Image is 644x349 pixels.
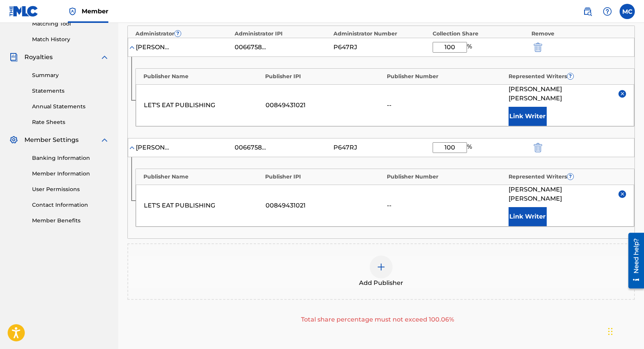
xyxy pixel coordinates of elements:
[32,201,109,209] a: Contact Information
[9,6,39,17] img: MLC Logo
[387,72,505,80] div: Publisher Number
[32,103,109,111] a: Annual Statements
[265,72,383,80] div: Publisher IPI
[620,191,625,197] img: remove-from-list-button
[32,217,109,225] a: Member Benefits
[387,201,505,210] div: --
[534,143,542,152] img: 12a2ab48e56ec057fbd8.svg
[128,144,136,151] img: expand-cell-toggle
[603,7,612,16] img: help
[144,101,262,110] div: LET'S EAT PUBLISHING
[175,31,181,37] span: ?
[9,53,18,62] img: Royalties
[620,91,625,96] img: remove-from-list-button
[24,135,79,145] span: Member Settings
[509,185,613,203] span: [PERSON_NAME] [PERSON_NAME]
[127,315,627,324] div: Total share percentage must not exceed 100.06%
[24,53,53,62] span: Royalties
[32,71,109,79] a: Summary
[534,43,542,52] img: 12a2ab48e56ec057fbd8.svg
[509,85,613,103] span: [PERSON_NAME] [PERSON_NAME]
[333,30,429,38] div: Administrator Number
[32,118,109,126] a: Rate Sheets
[377,262,386,272] img: add
[359,278,403,288] span: Add Publisher
[100,135,109,145] img: expand
[567,174,573,180] span: ?
[509,72,626,80] div: Represented Writers
[623,230,644,291] iframe: Resource Center
[387,101,505,110] div: --
[68,7,77,16] img: Top Rightsholder
[387,173,505,181] div: Publisher Number
[143,173,261,181] div: Publisher Name
[235,30,330,38] div: Administrator IPI
[143,72,261,80] div: Publisher Name
[620,4,635,19] div: User Menu
[606,312,644,349] iframe: To enrich screen reader interactions, please activate Accessibility in Grammarly extension settings
[266,201,383,210] div: 00849431021
[128,43,136,51] img: expand-cell-toggle
[600,4,615,19] div: Help
[467,42,474,53] span: %
[509,173,626,181] div: Represented Writers
[266,101,383,110] div: 00849431021
[583,7,592,16] img: search
[32,185,109,193] a: User Permissions
[32,35,109,43] a: Match History
[580,4,595,19] a: Public Search
[32,20,109,28] a: Matching Tool
[608,320,613,343] div: Drag
[606,312,644,349] div: Chat Widget
[265,173,383,181] div: Publisher IPI
[82,7,108,16] span: Member
[467,142,474,153] span: %
[509,107,547,126] button: Link Writer
[135,30,231,38] div: Administrator
[32,170,109,178] a: Member Information
[433,30,528,38] div: Collection Share
[567,73,573,79] span: ?
[509,207,547,226] button: Link Writer
[32,154,109,162] a: Banking Information
[32,87,109,95] a: Statements
[144,201,262,210] div: LET'S EAT PUBLISHING
[9,135,18,145] img: Member Settings
[531,30,627,38] div: Remove
[100,53,109,62] img: expand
